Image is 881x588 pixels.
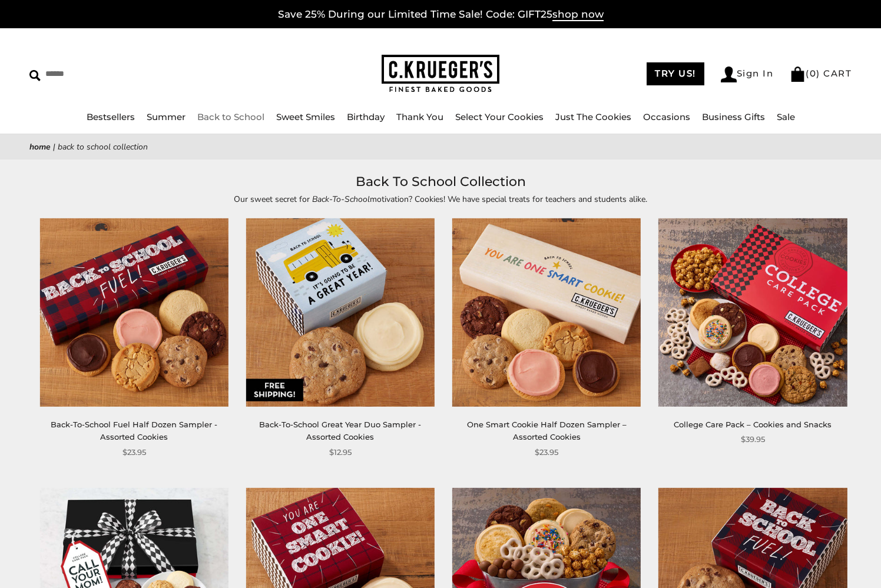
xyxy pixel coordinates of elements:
[39,218,228,407] img: Back-To-School Fuel Half Dozen Sampler - Assorted Cookies
[29,141,51,152] a: Home
[790,68,852,79] a: (0) CART
[29,65,224,83] input: Search
[455,111,544,122] a: Select Your Cookies
[382,55,499,93] img: C.KRUEGER'S
[29,70,41,81] img: Search
[741,433,765,446] span: $39.95
[467,420,627,441] a: One Smart Cookie Half Dozen Sampler – Assorted Cookies
[87,111,135,122] a: Bestsellers
[702,111,765,122] a: Business Gifts
[790,67,806,82] img: Bag
[535,446,558,459] span: $23.95
[51,420,217,441] a: Back-To-School Fuel Half Dozen Sampler - Assorted Cookies
[552,8,604,21] span: shop now
[370,194,647,205] span: motivation? Cookies! We have special treats for teachers and students alike.
[47,171,834,192] h1: Back To School Collection
[147,111,186,122] a: Summer
[721,67,737,82] img: Account
[721,67,774,82] a: Sign In
[555,111,631,122] a: Just The Cookies
[643,111,690,122] a: Occasions
[329,446,352,459] span: $12.95
[777,111,795,122] a: Sale
[259,420,421,441] a: Back-To-School Great Year Duo Sampler - Assorted Cookies
[53,141,55,152] span: |
[197,111,264,122] a: Back to School
[122,446,146,459] span: $23.95
[312,194,370,205] em: Back-To-School
[452,218,641,407] img: One Smart Cookie Half Dozen Sampler – Assorted Cookies
[658,218,847,407] img: College Care Pack – Cookies and Snacks
[647,62,704,85] a: TRY US!
[674,420,832,429] a: College Care Pack – Cookies and Snacks
[246,218,435,407] img: Back-To-School Great Year Duo Sampler - Assorted Cookies
[58,141,148,152] span: Back To School Collection
[234,194,312,205] span: Our sweet secret for
[396,111,443,122] a: Thank You
[278,8,604,21] a: Save 25% During our Limited Time Sale! Code: GIFT25shop now
[347,111,385,122] a: Birthday
[810,68,817,79] span: 0
[276,111,335,122] a: Sweet Smiles
[29,140,852,154] nav: breadcrumbs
